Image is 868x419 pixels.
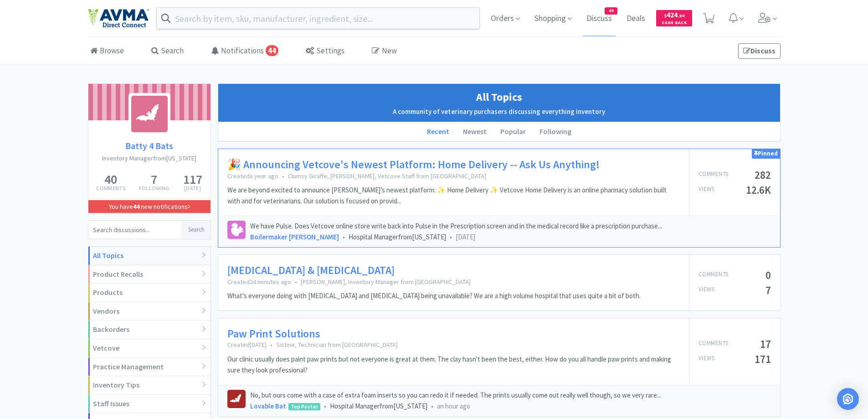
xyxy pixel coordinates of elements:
[88,302,211,321] div: Vendors
[227,354,680,376] p: Our clinic usually does paint paw prints but not everyone is great at them. The clay hasn't been ...
[289,403,320,410] span: Top Poster
[456,122,493,141] li: Newest
[755,354,771,364] h5: 171
[88,321,211,339] div: Backorders
[437,402,470,410] span: an hour ago
[456,233,475,241] span: [DATE]
[88,265,211,284] div: Product Recalls
[227,158,600,171] a: 🎉 Announcing Vetcove's Newest Platform: Home Delivery -- Ask Us Anything!
[664,10,684,19] span: 424
[88,153,211,163] h2: Inventory Manager from [US_STATE]
[420,122,456,141] li: Recent
[324,402,326,410] span: •
[343,233,345,241] span: •
[699,270,729,280] p: Comments
[227,290,641,301] p: What's everyone doing with [MEDICAL_DATA] and [MEDICAL_DATA] being unavailable? We are a high vol...
[282,172,284,180] span: •
[88,284,211,302] div: Products
[96,173,125,186] h5: 40
[295,278,297,286] span: •
[760,339,771,349] h5: 17
[678,13,684,19] span: . 34
[623,15,649,23] a: Deals
[250,232,771,243] div: Hospital Manager from [US_STATE]
[139,186,169,191] p: Following
[266,45,278,56] span: 44
[88,376,211,395] div: Inventory Tips
[88,37,126,65] a: Browse
[370,37,399,65] a: New
[227,341,680,349] p: Created [DATE] Sistine, Technician from [GEOGRAPHIC_DATA]
[227,185,680,207] p: We are beyond excited to announce [PERSON_NAME]’s newest platform: ✨ Home Delivery ✨ Vetcove Home...
[662,21,687,26] span: Cash Back
[88,9,149,28] img: e4e33dab9f054f5782a47901c742baa9_102.png
[270,341,272,349] span: •
[699,354,715,364] p: Views
[755,170,771,180] h5: 282
[605,8,617,14] span: 44
[765,270,771,280] h5: 0
[699,185,715,195] p: Views
[88,395,211,414] div: Staff Issues
[699,339,729,349] p: Comments
[227,264,395,277] a: [MEDICAL_DATA] & [MEDICAL_DATA]
[88,247,211,265] div: All Topics
[227,327,320,341] a: Paw Print Solutions
[699,285,715,295] p: Views
[752,149,780,159] div: Pinned
[699,170,729,180] p: Comments
[223,106,776,117] h2: A community of veterinary purchasers discussing everything inventory
[182,221,211,239] button: Search
[88,200,211,213] a: You have44 new notifications
[431,402,433,410] span: •
[149,37,186,65] a: Search
[450,233,452,241] span: •
[227,278,641,286] p: Created 24 minutes ago [PERSON_NAME], Inventory Manager from [GEOGRAPHIC_DATA]
[533,122,578,141] li: Following
[223,88,776,106] h1: All Topics
[88,358,211,377] div: Practice Management
[303,37,347,65] a: Settings
[250,401,771,412] div: Hospital Manager from [US_STATE]
[183,186,202,191] p: [DATE]
[250,402,286,410] a: Lovable Bat
[88,221,182,239] input: Search discussions...
[664,13,667,19] span: $
[96,186,125,191] p: Comments
[209,37,281,65] a: Notifications44
[250,233,339,241] a: Boilermaker [PERSON_NAME]
[746,185,771,195] h5: 12.6K
[88,339,211,358] div: Vetcove
[250,390,771,401] p: No, but ours come with a case of extra foam inserts so you can redo it if needed. The prints usua...
[837,388,859,410] div: Open Intercom Messenger
[656,6,692,31] a: $424.34Cash Back
[139,173,169,186] h5: 7
[183,173,202,186] h5: 117
[765,285,771,295] h5: 7
[88,139,211,153] a: Batty 4 Bats
[227,172,680,180] p: Created a year ago Clumsy Giraffe, [PERSON_NAME], Vetcove Staff from [GEOGRAPHIC_DATA]
[133,202,139,211] strong: 44
[583,15,616,23] a: Discuss44
[250,221,771,232] p: We have Pulse. Does Vetcove online store write back into Pulse in the Prescription screen and in ...
[157,8,480,29] input: Search by item, sku, manufacturer, ingredient, size...
[493,122,533,141] li: Popular
[738,43,781,59] a: Discuss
